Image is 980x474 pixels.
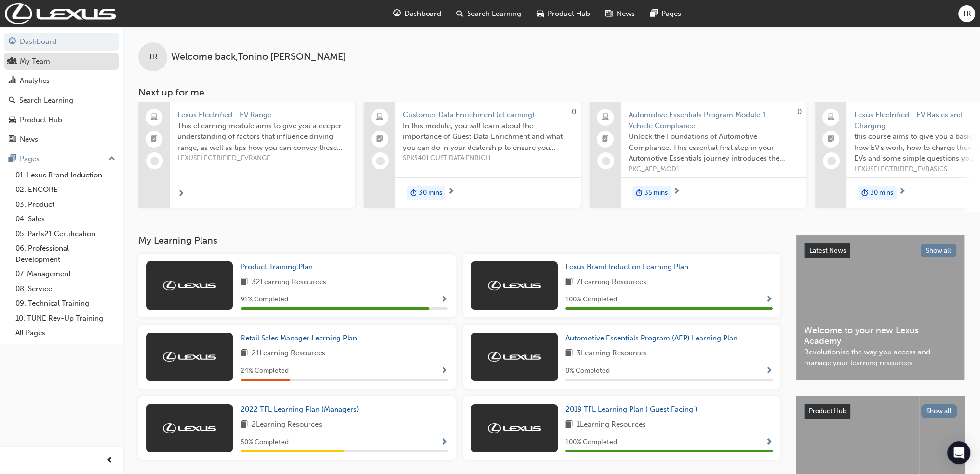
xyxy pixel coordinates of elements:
[870,188,893,199] span: 30 mins
[456,8,463,20] span: search-icon
[488,281,541,290] img: Trak
[548,8,590,19] span: Product Hub
[529,4,598,24] a: car-iconProduct Hub
[163,281,216,290] img: Trak
[796,235,965,380] a: Latest NewsShow allWelcome to your new Lexus AcademyRevolutionise the way you access and manage y...
[12,182,119,197] a: 02. ENCORE
[4,72,119,90] a: Analytics
[617,8,635,19] span: News
[241,276,248,288] span: book-icon
[4,150,119,168] button: Pages
[572,108,576,116] span: 0
[828,111,834,124] span: laptop-icon
[804,243,956,258] a: Latest NewsShow all
[602,157,610,165] span: learningRecordVerb_NONE-icon
[12,282,119,297] a: 08. Service
[947,441,970,464] div: Open Intercom Messenger
[9,96,15,105] span: search-icon
[20,114,62,125] div: Product Hub
[177,109,348,121] span: Lexus Electrified - EV Range
[809,246,846,255] span: Latest News
[644,188,668,199] span: 35 mins
[636,187,643,199] span: duration-icon
[673,188,680,196] span: next-icon
[9,57,16,66] span: people-icon
[565,276,573,288] span: book-icon
[4,53,119,70] a: My Team
[441,365,448,377] button: Show Progress
[488,352,541,362] img: Trak
[467,8,521,19] span: Search Learning
[4,111,119,129] a: Product Hub
[241,404,363,415] a: 2022 TFL Learning Plan (Managers)
[177,190,185,199] span: next-icon
[252,419,322,431] span: 2 Learning Resources
[577,276,646,288] span: 7 Learning Resources
[605,8,613,20] span: news-icon
[171,52,346,63] span: Welcome back , Tonino [PERSON_NAME]
[403,109,573,121] span: Customer Data Enrichment (eLearning)
[629,131,799,164] span: Unlock the Foundations of Automotive Compliance. This essential first step in your Automotive Ess...
[827,157,836,165] span: learningRecordVerb_NONE-icon
[921,404,957,418] button: Show all
[393,8,401,20] span: guage-icon
[804,325,956,347] span: Welcome to your new Lexus Academy
[4,92,119,109] a: Search Learning
[241,437,289,448] span: 50 % Completed
[241,348,248,360] span: book-icon
[577,419,646,431] span: 1 Learning Resources
[4,33,119,51] a: Dashboard
[364,102,581,208] a: 0Customer Data Enrichment (eLearning)In this module, you will learn about the importance of Guest...
[537,8,544,20] span: car-icon
[419,188,442,199] span: 30 mins
[565,262,688,271] span: Lexus Brand Induction Learning Plan
[5,3,116,24] img: Trak
[441,436,448,448] button: Show Progress
[12,296,119,311] a: 09. Technical Training
[565,261,692,272] a: Lexus Brand Induction Learning Plan
[163,352,216,362] img: Trak
[403,153,573,164] span: SPK5401 CUST DATA ENRICH
[20,56,50,67] div: My Team
[403,121,573,153] span: In this module, you will learn about the importance of Guest Data Enrichment and what you can do ...
[804,404,957,419] a: Product HubShow all
[590,102,806,208] a: 0Automotive Essentials Program Module 1: Vehicle ComplianceUnlock the Foundations of Automotive C...
[241,334,357,342] span: Retail Sales Manager Learning Plan
[241,262,313,271] span: Product Training Plan
[163,423,216,433] img: Trak
[577,348,647,360] span: 3 Learning Resources
[565,333,741,344] a: Automotive Essentials Program (AEP) Learning Plan
[565,437,617,448] span: 100 % Completed
[921,244,957,257] button: Show all
[565,334,738,342] span: Automotive Essentials Program (AEP) Learning Plan
[106,455,113,467] span: prev-icon
[447,188,455,196] span: next-icon
[565,405,698,414] span: 2019 TFL Learning Plan ( Guest Facing )
[765,294,773,306] button: Show Progress
[4,131,119,149] a: News
[376,157,385,165] span: learningRecordVerb_NONE-icon
[177,121,348,153] span: This eLearning module aims to give you a deeper understanding of factors that influence driving r...
[602,111,609,124] span: laptop-icon
[441,294,448,306] button: Show Progress
[565,404,701,415] a: 2019 TFL Learning Plan ( Guest Facing )
[241,294,288,305] span: 91 % Completed
[861,187,868,199] span: duration-icon
[138,235,780,246] h3: My Learning Plans
[150,157,159,165] span: learningRecordVerb_NONE-icon
[12,267,119,282] a: 07. Management
[404,8,441,19] span: Dashboard
[958,5,975,22] button: TR
[19,95,73,106] div: Search Learning
[12,227,119,242] a: 05. Parts21 Certification
[765,367,773,376] span: Show Progress
[241,419,248,431] span: book-icon
[661,8,681,19] span: Pages
[828,133,834,146] span: booktick-icon
[123,87,980,98] h3: Next up for me
[410,187,417,199] span: duration-icon
[4,31,119,150] button: DashboardMy TeamAnalyticsSearch LearningProduct HubNews
[20,134,38,145] div: News
[12,311,119,326] a: 10. TUNE Rev-Up Training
